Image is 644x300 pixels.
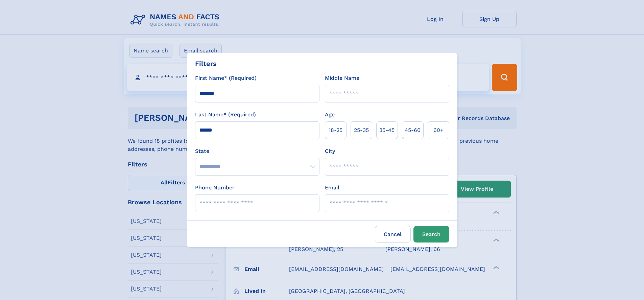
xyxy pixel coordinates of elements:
label: City [325,147,335,155]
label: Last Name* (Required) [195,111,256,119]
span: 25‑35 [354,126,369,134]
label: Cancel [375,226,411,243]
div: Filters [195,59,217,69]
label: State [195,147,319,155]
span: 35‑45 [379,126,395,134]
span: 60+ [433,126,444,134]
label: Email [325,184,339,192]
label: Age [325,111,335,119]
label: Phone Number [195,184,235,192]
label: First Name* (Required) [195,74,257,82]
button: Search [413,226,449,243]
span: 45‑60 [405,126,421,134]
label: Middle Name [325,74,359,82]
span: 18‑25 [329,126,342,134]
